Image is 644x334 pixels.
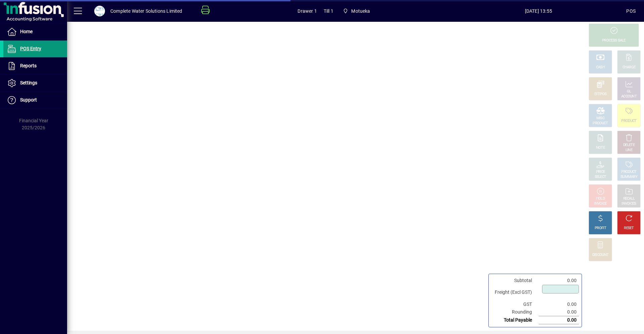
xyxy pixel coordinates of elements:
[539,316,579,324] td: 0.00
[351,6,370,16] span: Motueka
[450,6,626,16] span: [DATE] 13:55
[3,23,67,40] a: Home
[602,38,626,43] div: PROCESS SALE
[595,175,606,180] div: SELECT
[3,75,67,91] a: Settings
[621,170,636,175] div: PRODUCT
[20,29,33,34] span: Home
[539,308,579,316] td: 0.00
[539,300,579,308] td: 0.00
[3,92,67,109] a: Support
[623,143,635,148] div: DELETE
[622,201,636,206] div: INVOICES
[491,300,539,308] td: GST
[596,196,605,201] div: HOLD
[595,226,606,231] div: PROFIT
[623,65,636,70] div: CHARGE
[621,94,637,99] div: ACCOUNT
[596,116,604,121] div: MISC
[340,5,373,17] span: Motueka
[626,6,636,16] div: POS
[20,63,37,68] span: Reports
[594,201,606,206] div: INVOICE
[20,46,41,51] span: POS Entry
[110,6,182,16] div: Complete Water Solutions Limited
[491,284,539,300] td: Freight (Excl GST)
[298,6,317,16] span: Drawer 1
[20,97,37,103] span: Support
[20,80,37,85] span: Settings
[627,89,631,94] div: GL
[89,5,110,17] button: Profile
[592,253,608,258] div: DISCOUNT
[3,58,67,74] a: Reports
[491,316,539,324] td: Total Payable
[491,308,539,316] td: Rounding
[593,121,608,126] div: PRODUCT
[596,65,605,70] div: CASH
[596,145,605,150] div: NOTE
[539,277,579,284] td: 0.00
[324,6,333,16] span: Till 1
[626,148,632,153] div: LINE
[621,175,637,180] div: SUMMARY
[621,119,636,124] div: PRODUCT
[594,92,607,97] div: EFTPOS
[596,170,605,175] div: PRICE
[623,196,635,201] div: RECALL
[491,277,539,284] td: Subtotal
[624,226,634,231] div: RESET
